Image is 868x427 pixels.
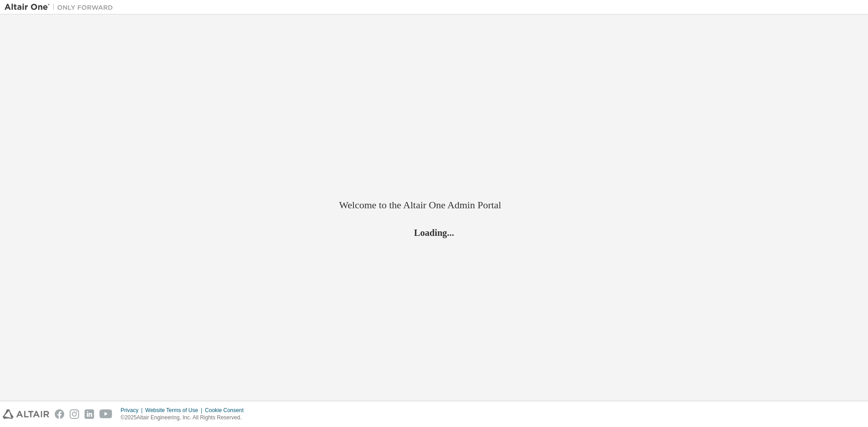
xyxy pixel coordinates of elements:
[339,226,529,238] h2: Loading...
[121,407,145,414] div: Privacy
[121,414,249,422] p: © 2025 Altair Engineering, Inc. All Rights Reserved.
[85,409,94,419] img: linkedin.svg
[70,409,79,419] img: instagram.svg
[3,409,49,419] img: altair_logo.svg
[205,407,249,414] div: Cookie Consent
[55,409,64,419] img: facebook.svg
[339,199,529,211] h2: Welcome to the Altair One Admin Portal
[145,407,205,414] div: Website Terms of Use
[5,3,118,12] img: Altair One
[99,409,113,419] img: youtube.svg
